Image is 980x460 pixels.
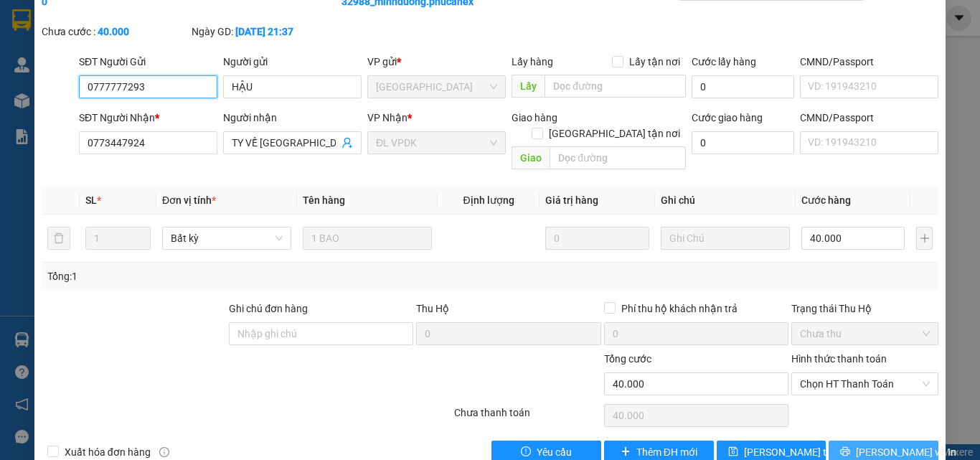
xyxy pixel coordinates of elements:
[229,322,413,345] input: Ghi chú đơn hàng
[376,76,497,98] span: ĐL Quận 5
[791,301,938,316] div: Trạng thái Thu Hộ
[192,24,339,39] div: Ngày GD:
[801,194,851,206] span: Cước hàng
[367,112,407,123] span: VP Nhận
[47,227,70,250] button: delete
[800,323,930,344] span: Chưa thu
[79,54,217,70] div: SĐT Người Gửi
[512,75,545,98] span: Lấy
[550,146,686,169] input: Dọc đường
[512,146,550,169] span: Giao
[376,132,497,154] span: ĐL VPDK
[623,54,686,70] span: Lấy tận nơi
[416,303,449,314] span: Thu Hộ
[545,194,598,206] span: Giá trị hàng
[692,112,763,123] label: Cước giao hàng
[341,137,353,149] span: user-add
[59,444,156,460] span: Xuất hóa đơn hàng
[543,126,686,141] span: [GEOGRAPHIC_DATA] tận nơi
[303,194,345,206] span: Tên hàng
[512,112,557,123] span: Giao hàng
[512,56,553,67] span: Lấy hàng
[692,131,794,154] input: Cước giao hàng
[604,353,651,365] span: Tổng cước
[916,227,933,250] button: plus
[636,444,697,460] span: Thêm ĐH mới
[545,75,686,98] input: Dọc đường
[79,110,217,126] div: SĐT Người Nhận
[728,446,738,458] span: save
[235,26,293,37] b: [DATE] 21:37
[85,194,97,206] span: SL
[159,447,169,457] span: info-circle
[661,227,790,250] input: Ghi Chú
[521,446,531,458] span: exclamation-circle
[223,54,362,70] div: Người gửi
[655,187,796,215] th: Ghi chú
[223,110,362,126] div: Người nhận
[545,227,649,250] input: 0
[463,194,514,206] span: Định lượng
[453,405,603,430] div: Chưa thanh toán
[800,110,938,126] div: CMND/Passport
[47,268,380,284] div: Tổng: 1
[229,303,308,314] label: Ghi chú đơn hàng
[791,353,887,365] label: Hình thức thanh toán
[692,56,756,67] label: Cước lấy hàng
[42,24,189,39] div: Chưa cước :
[616,301,743,316] span: Phí thu hộ khách nhận trả
[621,446,631,458] span: plus
[744,444,859,460] span: [PERSON_NAME] thay đổi
[98,26,129,37] b: 40.000
[171,227,283,249] span: Bất kỳ
[303,227,432,250] input: VD: Bàn, Ghế
[537,444,572,460] span: Yêu cầu
[162,194,216,206] span: Đơn vị tính
[692,75,794,98] input: Cước lấy hàng
[856,444,956,460] span: [PERSON_NAME] và In
[367,54,506,70] div: VP gửi
[840,446,850,458] span: printer
[800,54,938,70] div: CMND/Passport
[800,373,930,395] span: Chọn HT Thanh Toán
